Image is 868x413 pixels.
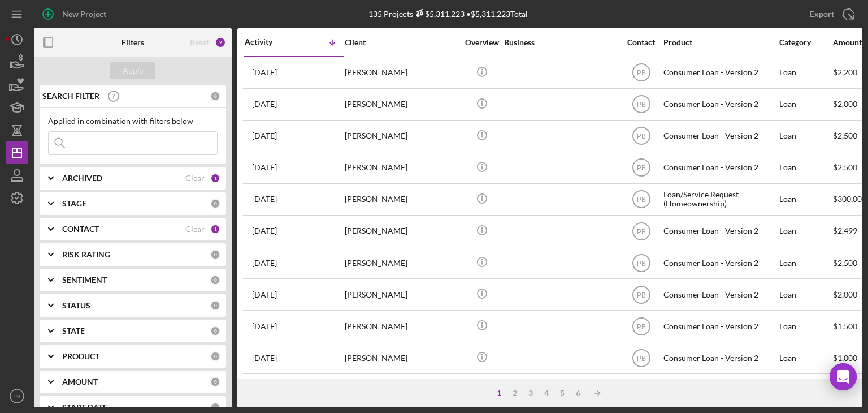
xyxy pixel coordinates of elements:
[663,153,776,183] div: Consumer Loan - Version 2
[252,68,277,77] time: 2025-10-03 19:09
[185,225,205,234] div: Clear
[779,216,832,246] div: Loan
[345,121,458,151] div: [PERSON_NAME]
[636,227,645,235] text: PB
[570,389,586,398] div: 6
[345,248,458,278] div: [PERSON_NAME]
[210,300,220,311] div: 0
[636,101,645,109] text: PB
[252,259,277,268] time: 2025-08-15 12:23
[345,153,458,183] div: [PERSON_NAME]
[779,279,832,309] div: Loan
[833,353,857,363] span: $1,000
[210,402,220,412] div: 0
[62,250,110,259] b: RISK RATING
[62,403,107,412] b: START DATE
[62,276,107,285] b: SENTIMENT
[554,389,570,398] div: 5
[779,343,832,373] div: Loan
[345,311,458,341] div: [PERSON_NAME]
[663,216,776,246] div: Consumer Loan - Version 2
[210,224,220,234] div: 1
[833,194,866,204] span: $300,000
[779,375,832,405] div: Loan
[62,225,99,234] b: CONTACT
[345,216,458,246] div: [PERSON_NAME]
[368,9,528,19] div: 135 Projects • $5,311,223 Total
[833,258,857,268] span: $2,500
[345,38,458,47] div: Client
[620,38,662,47] div: Contact
[345,343,458,373] div: [PERSON_NAME]
[252,131,277,140] time: 2025-09-25 05:20
[636,354,645,362] text: PB
[663,38,776,47] div: Product
[123,62,144,79] div: Apply
[345,89,458,119] div: [PERSON_NAME]
[245,37,294,46] div: Activity
[6,385,28,407] button: PB
[830,363,857,390] div: Open Intercom Messenger
[62,377,98,386] b: AMOUNT
[833,131,857,140] span: $2,500
[210,377,220,387] div: 0
[833,162,857,172] span: $2,500
[252,226,277,235] time: 2025-08-16 03:41
[779,184,832,214] div: Loan
[62,352,99,361] b: PRODUCT
[252,322,277,331] time: 2025-08-07 03:45
[110,62,155,79] button: Apply
[413,9,465,19] div: $5,311,223
[62,326,85,335] b: STATE
[185,174,205,183] div: Clear
[663,121,776,151] div: Consumer Loan - Version 2
[798,3,862,25] button: Export
[210,249,220,260] div: 0
[42,92,99,101] b: SEARCH FILTER
[779,38,832,47] div: Category
[810,3,834,25] div: Export
[636,291,645,299] text: PB
[62,199,86,208] b: STAGE
[779,248,832,278] div: Loan
[345,279,458,309] div: [PERSON_NAME]
[345,58,458,88] div: [PERSON_NAME]
[779,311,832,341] div: Loan
[663,58,776,88] div: Consumer Loan - Version 2
[523,389,539,398] div: 3
[121,38,144,47] b: Filters
[507,389,523,398] div: 2
[190,38,209,47] div: Reset
[210,199,220,209] div: 0
[663,343,776,373] div: Consumer Loan - Version 2
[210,91,220,101] div: 0
[504,375,617,405] div: Surviving The Storms Ministries (SHE)
[461,38,503,47] div: Overview
[210,275,220,285] div: 0
[636,322,645,330] text: PB
[252,100,277,109] time: 2025-10-01 20:13
[833,99,857,109] span: $2,000
[62,3,106,25] div: New Project
[663,89,776,119] div: Consumer Loan - Version 2
[779,58,832,88] div: Loan
[252,354,277,363] time: 2025-08-01 19:47
[252,290,277,299] time: 2025-08-08 02:23
[636,69,645,77] text: PB
[62,174,102,183] b: ARCHIVED
[636,259,645,267] text: PB
[833,321,857,331] span: $1,500
[663,184,776,214] div: Loan/Service Request (Homeownership)
[34,3,118,25] button: New Project
[210,173,220,183] div: 1
[636,164,645,172] text: PB
[636,196,645,204] text: PB
[252,163,277,172] time: 2025-09-16 18:11
[210,326,220,336] div: 0
[833,67,857,77] span: $2,200
[48,117,218,126] div: Applied in combination with filters below
[345,375,458,405] div: [PERSON_NAME]
[215,37,226,48] div: 2
[504,38,617,47] div: Business
[14,393,21,399] text: PB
